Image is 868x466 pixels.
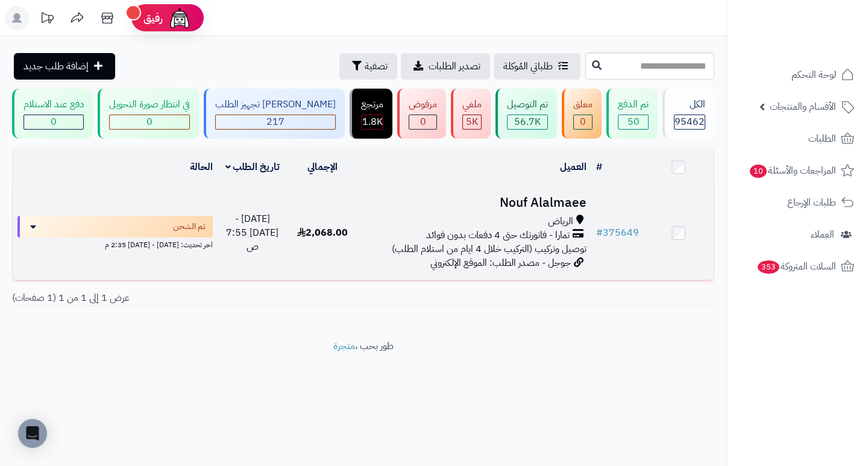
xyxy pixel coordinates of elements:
span: إضافة طلب جديد [24,59,89,74]
a: مرتجع 1.8K [347,89,395,139]
span: تمارا - فاتورتك حتى 4 دفعات بدون فوائد [426,228,570,242]
span: [DATE] - [DATE] 7:55 ص [226,212,278,254]
div: 50 [618,115,648,129]
span: لوحة التحكم [791,66,836,83]
span: طلبات الإرجاع [787,194,836,211]
div: الكل [674,98,705,112]
span: 0 [51,115,57,129]
img: ai-face.png [168,6,192,30]
h3: Nouf Alalmaee [362,196,586,210]
a: طلباتي المُوكلة [494,53,580,80]
a: في انتظار صورة التحويل 0 [95,89,201,139]
div: عرض 1 إلى 1 من 1 (1 صفحات) [3,291,363,305]
span: 0 [580,115,586,129]
div: مرفوض [409,98,437,112]
span: # [596,225,603,240]
span: 50 [627,115,640,129]
div: تم الدفع [618,98,649,112]
a: العملاء [734,220,861,249]
a: تم الدفع 50 [604,89,660,139]
span: الطلبات [808,130,836,147]
div: 56730 [508,115,547,129]
a: معلق 0 [559,89,604,139]
span: 0 [146,115,153,129]
button: تصفية [339,53,397,80]
span: الرياض [548,215,573,228]
span: 1.8K [362,115,383,129]
span: 217 [266,115,285,129]
a: الحالة [190,160,213,174]
a: ملغي 5K [448,89,493,139]
a: الإجمالي [307,160,338,174]
div: 4985 [463,115,481,129]
div: [PERSON_NAME] تجهيز الطلب [215,98,336,112]
div: 217 [216,115,335,129]
a: تصدير الطلبات [401,53,490,80]
a: العميل [560,160,587,174]
a: مرفوض 0 [395,89,448,139]
a: تحديثات المنصة [32,6,62,33]
a: الكل95462 [660,89,717,139]
span: تصدير الطلبات [429,59,480,74]
span: الأقسام والمنتجات [770,98,836,115]
span: رفيق [143,11,163,25]
a: السلات المتروكة353 [734,252,861,281]
div: ملغي [462,98,482,112]
a: تم التوصيل 56.7K [493,89,559,139]
span: 95462 [675,115,705,129]
a: دفع عند الاستلام 0 [10,89,95,139]
div: اخر تحديث: [DATE] - [DATE] 2:35 م [17,238,213,250]
div: 0 [110,115,189,129]
span: العملاء [811,226,834,243]
a: # [596,160,602,174]
span: جوجل - مصدر الطلب: الموقع الإلكتروني [430,256,571,270]
span: تم الشحن [173,221,206,233]
div: في انتظار صورة التحويل [109,98,190,112]
div: دفع عند الاستلام [24,98,84,112]
span: تصفية [365,59,388,74]
a: المراجعات والأسئلة10 [734,156,861,185]
span: 10 [750,165,767,178]
span: المراجعات والأسئلة [749,162,836,179]
div: 1813 [362,115,383,129]
a: طلبات الإرجاع [734,188,861,217]
span: 56.7K [514,115,541,129]
a: [PERSON_NAME] تجهيز الطلب 217 [201,89,347,139]
a: #375649 [596,225,639,240]
div: Open Intercom Messenger [18,419,47,448]
div: 0 [24,115,83,129]
span: طلباتي المُوكلة [503,59,553,74]
span: 2,068.00 [297,225,348,240]
span: 5K [466,115,478,129]
div: تم التوصيل [507,98,548,112]
span: 353 [758,260,779,274]
div: معلق [573,98,593,112]
a: إضافة طلب جديد [14,53,115,80]
a: الطلبات [734,124,861,153]
a: متجرة [333,339,355,353]
a: تاريخ الطلب [225,160,280,174]
span: توصيل وتركيب (التركيب خلال 4 ايام من استلام الطلب) [392,242,587,256]
span: السلات المتروكة [756,258,836,275]
span: 0 [420,115,426,129]
div: مرتجع [361,98,383,112]
div: 0 [574,115,592,129]
a: لوحة التحكم [734,60,861,89]
div: 0 [409,115,436,129]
